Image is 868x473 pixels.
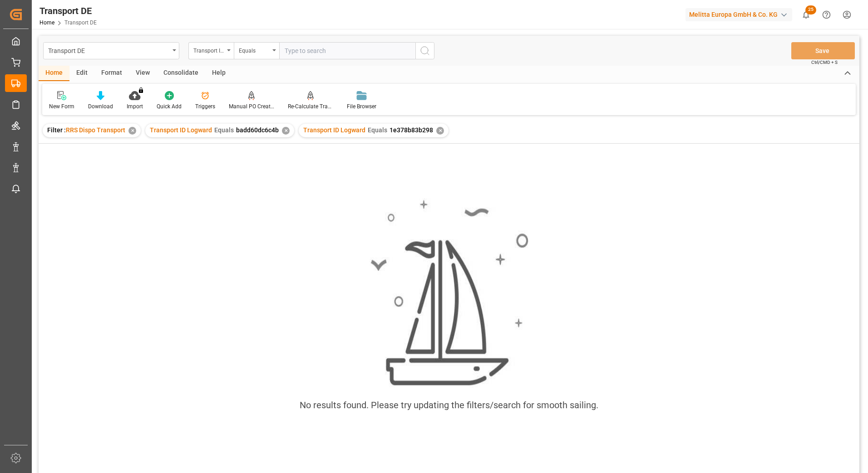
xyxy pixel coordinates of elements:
[279,42,415,59] input: Type to search
[205,66,232,81] div: Help
[805,5,816,14] span: 25
[415,42,434,59] button: search button
[236,126,279,134] span: badd60dc6c4b
[49,102,74,111] div: New Form
[39,19,54,26] a: Home
[47,126,66,134] span: Filter :
[157,102,182,111] div: Quick Add
[214,126,234,134] span: Equals
[368,126,387,134] span: Equals
[686,6,796,23] button: Melitta Europa GmbH & Co. KG
[48,44,169,56] div: Transport DE
[436,127,444,135] div: ✕
[288,102,333,111] div: Re-Calculate Transport Costs
[43,42,179,59] button: open menu
[157,66,205,81] div: Consolidate
[195,102,215,111] div: Triggers
[150,126,212,134] span: Transport ID Logward
[229,102,274,111] div: Manual PO Creation
[188,42,234,59] button: open menu
[282,127,290,135] div: ✕
[128,127,136,135] div: ✕
[816,5,837,25] button: Help Center
[193,44,224,55] div: Transport ID Logward
[796,5,816,25] button: show 25 new notifications
[347,102,376,111] div: File Browser
[686,8,792,21] div: Melitta Europa GmbH & Co. KG
[239,44,270,55] div: Equals
[69,66,94,81] div: Edit
[370,198,528,388] img: smooth_sailing.jpeg
[94,66,129,81] div: Format
[88,102,113,111] div: Download
[234,42,279,59] button: open menu
[300,398,598,412] div: No results found. Please try updating the filters/search for smooth sailing.
[39,66,69,81] div: Home
[39,4,97,18] div: Transport DE
[303,126,365,134] span: Transport ID Logward
[129,66,157,81] div: View
[390,126,433,134] span: 1e378b83b298
[66,126,125,134] span: RRS Dispo Transport
[791,42,855,59] button: Save
[811,59,838,66] span: Ctrl/CMD + S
